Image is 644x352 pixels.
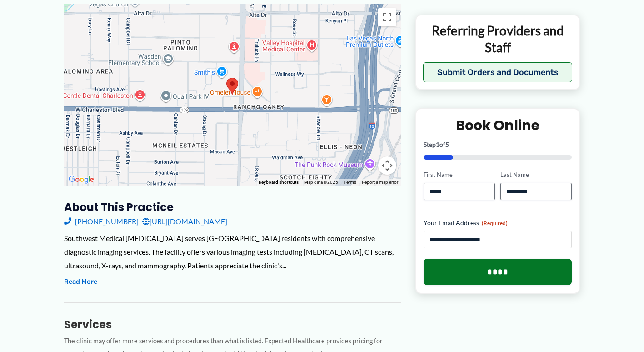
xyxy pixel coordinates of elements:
[66,174,96,186] img: Google
[436,141,439,148] span: 1
[445,141,449,148] span: 5
[424,171,495,179] label: First Name
[423,22,573,55] p: Referring Providers and Staff
[424,141,572,148] p: Step of
[362,180,398,185] a: Report a map error
[424,116,572,134] h2: Book Online
[64,200,401,214] h3: About this practice
[423,62,573,82] button: Submit Orders and Documents
[64,277,97,287] button: Read More
[64,317,401,332] h3: Services
[259,179,299,186] button: Keyboard shortcuts
[378,8,396,26] button: Toggle fullscreen view
[304,180,338,185] span: Map data ©2025
[500,171,572,179] label: Last Name
[344,180,356,185] a: Terms (opens in new tab)
[482,219,508,226] span: (Required)
[64,231,401,272] div: Southwest Medical [MEDICAL_DATA] serves [GEOGRAPHIC_DATA] residents with comprehensive diagnostic...
[424,218,572,227] label: Your Email Address
[378,156,396,175] button: Map camera controls
[142,215,227,228] a: [URL][DOMAIN_NAME]
[66,174,96,186] a: Open this area in Google Maps (opens a new window)
[64,215,139,228] a: [PHONE_NUMBER]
